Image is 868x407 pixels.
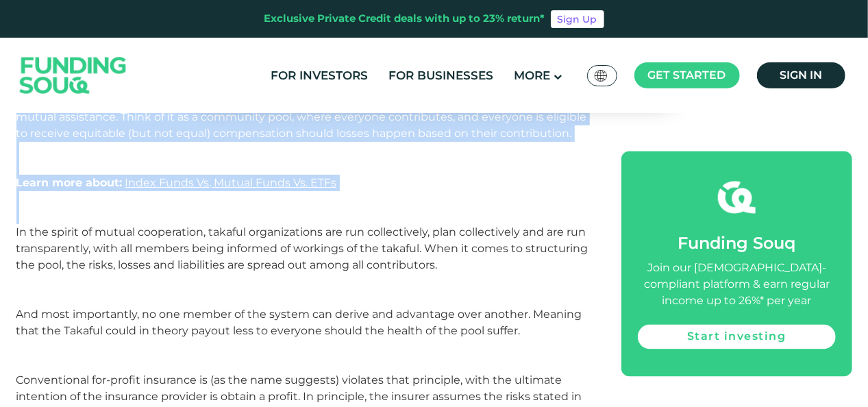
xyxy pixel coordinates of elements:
strong: Learn more about: [16,176,123,189]
a: Sign in [757,62,845,88]
a: For Investors [267,64,371,87]
a: Index Funds Vs, Mutual Funds Vs. ETFs [125,176,337,189]
div: Join our [DEMOGRAPHIC_DATA]-compliant platform & earn regular income up to 26%* per year [638,260,835,309]
span: Takaful is based on the principle of mutual cooperation and shared responsibility for the members... [16,12,588,189]
img: Logo [6,41,140,110]
a: Sign Up [551,10,604,28]
span: More [514,69,550,82]
span: Get started [648,69,726,82]
span: In the spirit of mutual cooperation, takaful organizations are run collectively, plan collectivel... [16,225,588,337]
a: For Businesses [385,64,497,87]
span: Funding Souq [678,233,795,253]
span: Sign in [780,69,822,82]
a: Start investing [638,324,835,349]
img: fsicon [718,178,756,216]
img: SA Flag [595,70,607,82]
div: Exclusive Private Credit deals with up to 23% return* [264,11,545,27]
